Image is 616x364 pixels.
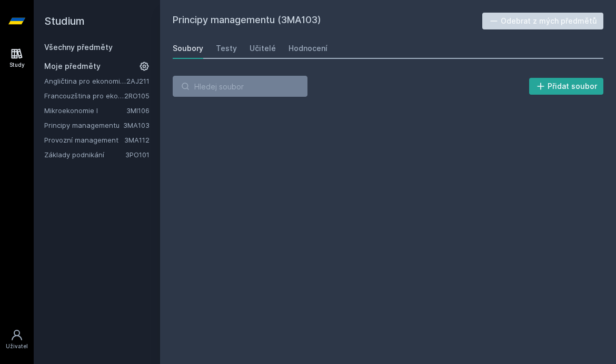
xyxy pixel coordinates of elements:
[173,38,203,59] a: Soubory
[250,38,276,59] a: Učitelé
[529,78,604,95] button: Přidat soubor
[44,120,123,130] a: Principy managementu
[44,135,124,145] a: Provozní management
[173,43,203,54] div: Soubory
[6,342,28,350] div: Uživatel
[126,77,150,85] a: 2AJ211
[9,61,25,69] div: Study
[44,149,125,160] a: Základy podnikání
[250,43,276,54] div: Učitelé
[2,42,32,74] a: Study
[44,43,113,52] a: Všechny předměty
[216,38,237,59] a: Testy
[44,76,126,86] a: Angličtina pro ekonomická studia 1 (B2/C1)
[289,38,327,59] a: Hodnocení
[44,61,101,72] span: Moje předměty
[216,43,237,54] div: Testy
[173,13,482,29] h2: Principy managementu (3MA103)
[124,92,150,100] a: 2RO105
[44,105,126,116] a: Mikroekonomie I
[289,43,327,54] div: Hodnocení
[44,90,124,101] a: Francouzština pro ekonomy - středně pokročilá úroveň 1 (A2/B1)
[126,106,150,115] a: 3MI106
[123,121,150,129] a: 3MA103
[2,323,32,356] a: Uživatel
[482,13,604,29] button: Odebrat z mých předmětů
[125,150,150,159] a: 3PO101
[124,136,150,144] a: 3MA112
[173,76,307,97] input: Hledej soubor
